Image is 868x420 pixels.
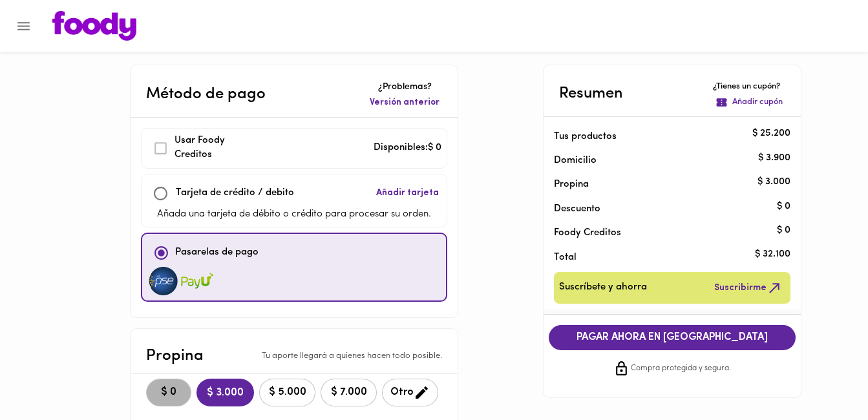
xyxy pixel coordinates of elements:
[268,386,307,399] span: $ 5.000
[175,134,264,163] p: Usar Foody Creditos
[262,350,442,362] p: Tu aporte llegará a quienes hacen todo posible.
[146,379,191,406] button: $ 0
[157,207,431,222] p: Añada una tarjeta de débito o crédito para procesar su orden.
[175,246,259,260] p: Pasarelas de pago
[367,94,442,112] button: Versión anterior
[554,178,770,191] p: Propina
[146,83,266,106] p: Método de pago
[559,82,623,105] p: Resumen
[631,362,731,375] span: Compra protegida y segura.
[154,386,183,399] span: $ 0
[559,280,647,296] span: Suscríbete y ahorra
[374,180,441,207] button: Añadir tarjeta
[196,379,254,406] button: $ 3.000
[554,226,770,240] p: Foody Creditos
[758,151,790,165] p: $ 3.900
[367,81,442,94] p: ¿Problemas?
[321,379,377,406] button: $ 7.000
[732,96,783,109] p: Añadir cupón
[777,224,790,237] p: $ 0
[554,130,770,143] p: Tus productos
[8,10,39,42] button: Menu
[376,187,439,200] span: Añadir tarjeta
[713,81,785,93] p: ¿Tienes un cupón?
[329,386,368,399] span: $ 7.000
[374,141,441,156] p: Disponibles: $ 0
[207,387,244,399] span: $ 3.000
[382,379,438,406] button: Otro
[714,280,783,296] span: Suscribirme
[554,202,600,216] p: Descuento
[146,344,204,368] p: Propina
[793,345,855,407] iframe: Messagebird Livechat Widget
[181,267,213,295] img: visa
[259,379,315,406] button: $ 5.000
[52,11,136,41] img: logo.png
[777,200,790,213] p: $ 0
[562,331,783,344] span: PAGAR AHORA EN [GEOGRAPHIC_DATA]
[370,96,439,109] span: Versión anterior
[147,267,180,295] img: visa
[176,186,294,201] p: Tarjeta de crédito / debito
[752,127,790,141] p: $ 25.200
[757,175,790,189] p: $ 3.000
[755,248,790,262] p: $ 32.100
[554,154,597,167] p: Domicilio
[549,325,796,350] button: PAGAR AHORA EN [GEOGRAPHIC_DATA]
[554,251,770,264] p: Total
[712,277,785,299] button: Suscribirme
[713,94,785,111] button: Añadir cupón
[390,384,430,401] span: Otro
